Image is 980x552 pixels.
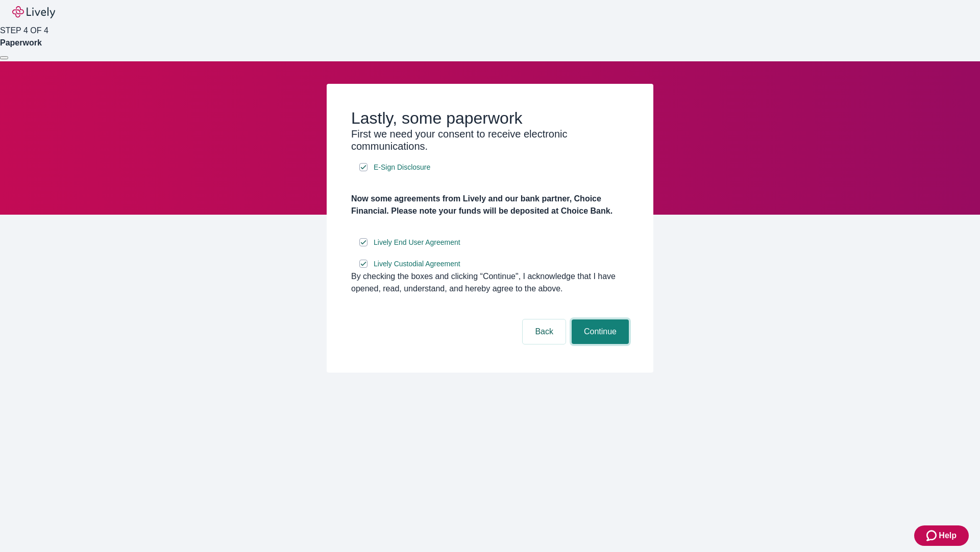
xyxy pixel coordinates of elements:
div: By checking the boxes and clicking “Continue", I acknowledge that I have opened, read, understand... [351,270,629,295]
button: Back [523,319,566,344]
a: e-sign disclosure document [372,258,462,270]
h2: Lastly, some paperwork [351,108,629,128]
a: e-sign disclosure document [372,236,462,249]
h3: First we need your consent to receive electronic communications. [351,128,629,152]
button: Continue [572,319,629,344]
svg: Zendesk support icon [926,530,939,542]
span: Lively Custodial Agreement [374,259,460,269]
a: e-sign disclosure document [372,161,432,174]
span: E-Sign Disclosure [374,162,430,173]
img: Lively [12,6,55,18]
h4: Now some agreements from Lively and our bank partner, Choice Financial. Please note your funds wi... [351,193,629,217]
span: Lively End User Agreement [374,237,460,248]
button: Zendesk support iconHelp [914,525,969,546]
span: Help [939,530,957,542]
